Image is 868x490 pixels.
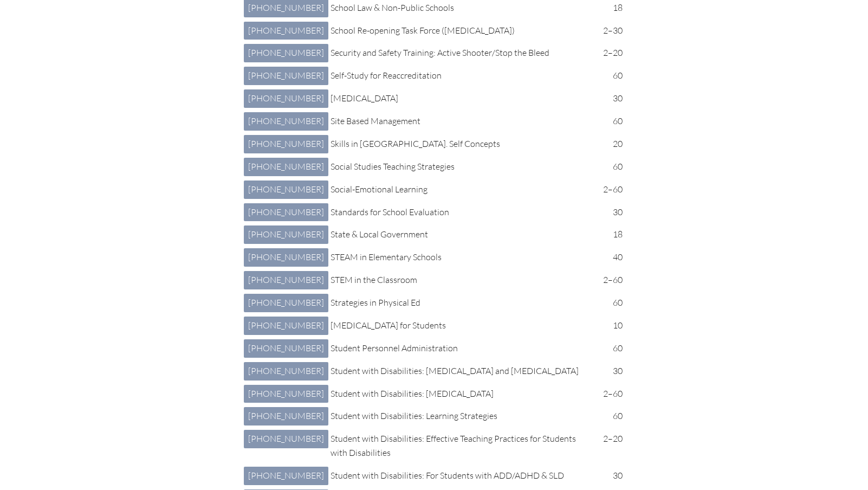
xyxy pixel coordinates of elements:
a: [PHONE_NUMBER] [244,430,328,448]
p: 18 [600,1,623,15]
p: 60 [600,160,623,174]
a: [PHONE_NUMBER] [244,467,328,485]
a: [PHONE_NUMBER] [244,362,328,381]
a: [PHONE_NUMBER] [244,385,328,403]
a: [PHONE_NUMBER] [244,44,328,62]
p: 18 [600,228,623,242]
p: 2–30 [600,24,623,38]
a: [PHONE_NUMBER] [244,339,328,358]
p: 10 [600,319,623,333]
p: School Re-opening Task Force ([MEDICAL_DATA]) [331,24,591,38]
p: 30 [600,92,623,106]
p: Standards for School Evaluation [331,205,591,220]
a: [PHONE_NUMBER] [244,294,328,312]
p: 60 [600,69,623,83]
p: 30 [600,469,623,483]
a: [PHONE_NUMBER] [244,225,328,244]
p: Social Studies Teaching Strategies [331,160,591,174]
p: Self-Study for Reaccreditation [331,69,591,83]
p: 60 [600,296,623,310]
p: [MEDICAL_DATA] for Students [331,319,591,333]
p: 60 [600,409,623,423]
p: School Law & Non-Public Schools [331,1,591,15]
a: [PHONE_NUMBER] [244,203,328,222]
p: 2–20 [600,46,623,60]
p: Student with Disabilities: Learning Strategies [331,409,591,423]
a: [PHONE_NUMBER] [244,22,328,40]
p: Security and Safety Training: Active Shooter/Stop the Bleed [331,46,591,60]
a: [PHONE_NUMBER] [244,89,328,108]
a: [PHONE_NUMBER] [244,271,328,289]
a: [PHONE_NUMBER] [244,180,328,199]
p: STEM in the Classroom [331,273,591,287]
p: 2–20 [600,432,623,446]
p: Skills in [GEOGRAPHIC_DATA]. Self Concepts [331,137,591,151]
p: Student with Disabilities: For Students with ADD/ADHD & SLD [331,469,591,483]
a: [PHONE_NUMBER] [244,112,328,131]
p: 2–60 [600,183,623,197]
p: [MEDICAL_DATA] [331,92,591,106]
p: Social-Emotional Learning [331,183,591,197]
p: State & Local Government [331,228,591,242]
a: [PHONE_NUMBER] [244,67,328,85]
p: 60 [600,114,623,128]
p: Strategies in Physical Ed [331,296,591,310]
a: [PHONE_NUMBER] [244,407,328,425]
p: 30 [600,205,623,220]
p: Student with Disabilities: [MEDICAL_DATA] [331,387,591,401]
p: 2–60 [600,273,623,287]
p: Student Personnel Administration [331,341,591,356]
p: STEAM in Elementary Schools [331,250,591,265]
p: Student with Disabilities: Effective Teaching Practices for Students with Disabilities [331,432,591,460]
p: Site Based Management [331,114,591,128]
a: [PHONE_NUMBER] [244,158,328,176]
a: [PHONE_NUMBER] [244,248,328,267]
p: Student with Disabilities: [MEDICAL_DATA] and [MEDICAL_DATA] [331,364,591,378]
a: [PHONE_NUMBER] [244,135,328,153]
p: 60 [600,341,623,356]
p: 40 [600,250,623,265]
a: [PHONE_NUMBER] [244,317,328,335]
p: 2–60 [600,387,623,401]
p: 20 [600,137,623,151]
p: 30 [600,364,623,378]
